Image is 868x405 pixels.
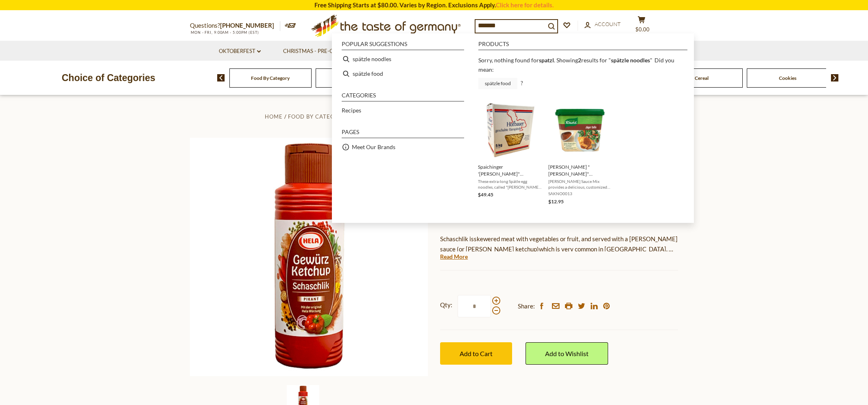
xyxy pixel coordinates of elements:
[478,191,493,198] span: $49.45
[556,57,652,64] span: Showing results for " "
[831,74,839,81] img: next arrow
[478,178,542,190] span: These extra-long Spätle egg noodles, called "[PERSON_NAME]" ([PERSON_NAME]) are favored in [GEOGR...
[251,75,290,81] a: Food By Category
[342,106,361,115] a: Recipes
[548,178,612,190] span: [PERSON_NAME] Sauce Mix provides a delicious, customized gravy for your "Jägerschnitzel (hunter s...
[458,295,491,317] input: Qty:
[440,342,512,365] button: Add to Cart
[478,78,517,89] a: spätzle food
[478,101,542,206] a: Spaichinger '[PERSON_NAME]"[PERSON_NAME] Spätzle Food Service, 10lbsThese extra-long Spätle egg n...
[548,101,612,206] a: [PERSON_NAME] "[PERSON_NAME]" [PERSON_NAME] Sauce, Food Service Size for 2 Liter Sauce[PERSON_NAM...
[611,57,650,64] a: spätzle noodles
[595,21,621,27] span: Account
[548,163,612,177] span: [PERSON_NAME] "[PERSON_NAME]" [PERSON_NAME] Sauce, Food Service Size for 2 Liter Sauce
[338,103,467,118] li: Recipes
[338,52,467,66] li: spätzle noodles
[475,97,545,209] li: Spaichinger 'Hofbauer"Shepherd Spätzle Food Service, 10lbs
[518,301,535,311] span: Share:
[283,47,353,56] a: Christmas - PRE-ORDER
[545,97,615,209] li: Knorr "Jäger" Hunter Sauce, Food Service Size for 2 Liter Sauce
[332,33,694,223] div: Instant Search Results
[338,66,467,81] li: spätzle food
[478,57,555,64] span: Sorry, nothing found for .
[440,235,474,242] span: Schaschlik is
[220,22,274,29] a: [PHONE_NUMBER]
[460,350,493,357] span: Add to Cart
[288,113,347,120] a: Food By Category
[548,191,612,196] span: SAKNO0013
[342,129,464,138] li: Pages
[352,142,395,152] a: Meet Our Brands
[190,20,280,31] p: Questions?
[629,16,654,36] button: $0.00
[190,138,428,376] img: Hela Curry Ketchup " Schaschlik" Kebob, 300ml
[578,57,581,64] b: 2
[440,300,452,310] strong: Qty:
[190,30,259,35] span: MON - FRI, 9:00AM - 5:00PM (EST)
[440,253,468,261] a: Read More
[219,47,261,56] a: Oktoberfest
[779,75,796,81] a: Cookies
[265,113,283,120] a: Home
[478,163,542,177] span: Spaichinger '[PERSON_NAME]"[PERSON_NAME] Spätzle Food Service, 10lbs
[635,26,650,33] span: $0.00
[548,198,564,205] span: $12.95
[478,41,687,50] li: Products
[342,41,464,50] li: Popular suggestions
[217,74,225,81] img: previous arrow
[440,234,678,254] p: skewered meat with vegetables or fruit, and served with a [PERSON_NAME] sauce (or [PERSON_NAME] k...
[440,245,673,263] span: which is very common in [GEOGRAPHIC_DATA]. This is the Hela [PERSON_NAME] sauce made for and insp...
[338,140,467,154] li: Meet Our Brands
[526,342,608,365] a: Add to Wishlist
[342,92,464,101] li: Categories
[695,75,709,81] a: Cereal
[478,57,674,86] div: Did you mean: ?
[584,20,621,29] a: Account
[496,1,554,9] a: Click here for details.
[539,57,554,64] b: spatzl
